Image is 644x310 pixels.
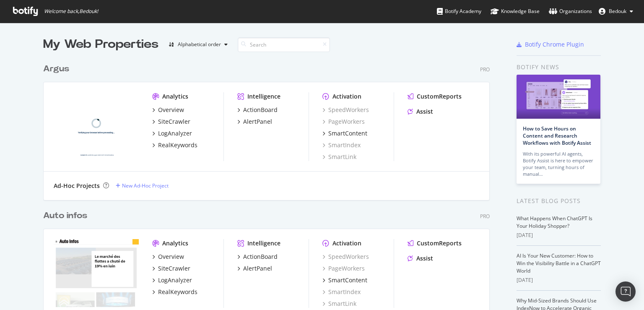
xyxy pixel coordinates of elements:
a: SmartIndex [322,288,361,296]
a: SpeedWorkers [322,253,369,261]
a: Assist [408,254,433,263]
div: Organizations [549,7,592,16]
img: auto-infos.fr [54,239,139,307]
div: Pro [480,66,490,73]
div: Knowledge Base [491,7,540,16]
div: SmartContent [328,276,367,284]
div: ActionBoard [243,253,278,261]
div: Latest Blog Posts [517,196,601,206]
a: PageWorkers [322,264,365,273]
div: SmartContent [328,129,367,138]
div: Analytics [162,92,188,101]
div: SiteCrawler [158,264,190,273]
div: Pro [480,213,490,220]
div: New Ad-Hoc Project [122,182,169,189]
a: SiteCrawler [152,264,190,273]
img: How to Save Hours on Content and Research Workflows with Botify Assist [517,75,600,119]
a: AlertPanel [237,117,272,126]
div: Ad-Hoc Projects [54,182,100,190]
a: How to Save Hours on Content and Research Workflows with Botify Assist [523,125,591,146]
div: RealKeywords [158,141,197,149]
div: ActionBoard [243,106,278,114]
a: Argus [43,63,73,75]
div: With its powerful AI agents, Botify Assist is here to empower your team, turning hours of manual… [523,151,594,177]
a: AI Is Your New Customer: How to Win the Visibility Battle in a ChatGPT World [517,252,601,274]
div: Analytics [162,239,188,247]
div: LogAnalyzer [158,129,192,138]
a: New Ad-Hoc Project [116,182,169,189]
button: Alphabetical order [165,38,231,51]
a: SmartContent [322,276,367,284]
a: ActionBoard [237,253,278,261]
span: Welcome back, Bedouk ! [44,8,98,15]
a: Botify Chrome Plugin [517,40,584,49]
a: SmartIndex [322,141,361,149]
div: My Web Properties [43,36,158,53]
a: What Happens When ChatGPT Is Your Holiday Shopper? [517,215,592,229]
div: Auto infos [43,210,87,222]
div: Activation [332,239,361,247]
a: AlertPanel [237,264,272,273]
a: LogAnalyzer [152,129,192,138]
div: Intelligence [247,239,280,247]
div: CustomReports [417,92,462,101]
input: Search [238,37,330,52]
div: [DATE] [517,232,601,239]
div: AlertPanel [243,264,272,273]
a: SpeedWorkers [322,106,369,114]
a: CustomReports [408,92,462,101]
button: Bedouk [592,5,640,18]
a: SiteCrawler [152,117,190,126]
a: LogAnalyzer [152,276,192,284]
div: Argus [43,63,69,75]
div: CustomReports [417,239,462,247]
a: ActionBoard [237,106,278,114]
a: Assist [408,107,433,116]
a: RealKeywords [152,288,197,296]
div: AlertPanel [243,117,272,126]
a: Overview [152,253,184,261]
a: SmartLink [322,153,356,161]
div: LogAnalyzer [158,276,192,284]
a: CustomReports [408,239,462,247]
div: Botify news [517,63,601,72]
a: PageWorkers [322,117,365,126]
a: Overview [152,106,184,114]
div: Open Intercom Messenger [615,281,636,302]
div: Overview [158,106,184,114]
div: Intelligence [247,92,280,101]
div: Alphabetical order [178,42,221,47]
div: RealKeywords [158,288,197,296]
span: Bedouk [609,8,626,15]
div: Assist [416,107,433,116]
a: SmartLink [322,300,356,308]
a: Auto infos [43,210,91,222]
div: [DATE] [517,276,601,284]
img: argusdelassurance.com [54,92,139,160]
div: Botify Chrome Plugin [525,40,584,49]
a: SmartContent [322,129,367,138]
a: RealKeywords [152,141,197,149]
div: Assist [416,254,433,263]
div: Activation [332,92,361,101]
div: SiteCrawler [158,117,190,126]
div: Overview [158,253,184,261]
div: Botify Academy [437,7,481,16]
